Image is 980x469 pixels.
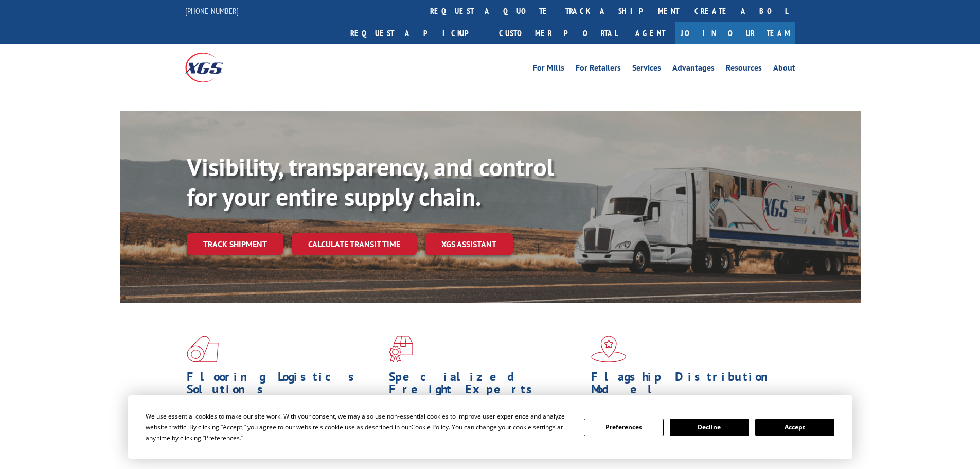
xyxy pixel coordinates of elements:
[625,22,675,44] a: Agent
[675,22,795,44] a: Join Our Team
[343,22,491,44] a: Request a pickup
[425,233,513,255] a: XGS ASSISTANT
[187,151,554,213] b: Visibility, transparency, and control for your entire supply chain.
[670,419,749,436] button: Decline
[187,371,381,401] h1: Flooring Logistics Solutions
[672,64,715,75] a: Advantages
[389,371,583,401] h1: Specialized Freight Experts
[187,233,283,255] a: Track shipment
[591,336,627,362] img: xgs-icon-flagship-distribution-model-red
[205,433,240,442] span: Preferences
[726,64,762,75] a: Resources
[185,6,239,16] a: [PHONE_NUMBER]
[389,336,413,362] img: xgs-icon-focused-on-flooring-red
[632,64,661,75] a: Services
[292,233,417,255] a: Calculate transit time
[187,336,219,362] img: xgs-icon-total-supply-chain-intelligence-red
[584,419,663,436] button: Preferences
[755,419,834,436] button: Accept
[128,395,852,459] div: Cookie Consent Prompt
[491,22,625,44] a: Customer Portal
[533,64,564,75] a: For Mills
[411,423,449,431] span: Cookie Policy
[146,411,572,443] div: We use essential cookies to make our site work. With your consent, we may also use non-essential ...
[576,64,621,75] a: For Retailers
[591,371,786,401] h1: Flagship Distribution Model
[773,64,795,75] a: About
